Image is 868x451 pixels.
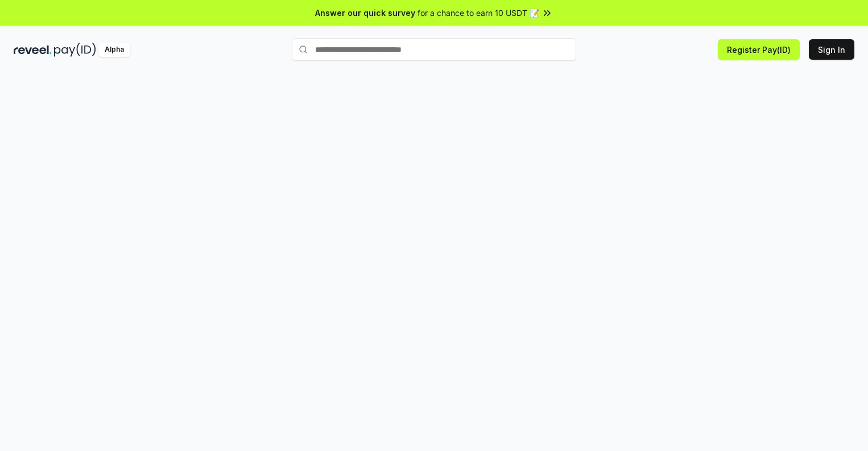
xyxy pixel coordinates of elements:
[54,43,96,57] img: pay_id
[14,43,52,57] img: reveel_dark
[98,43,130,57] div: Alpha
[718,39,800,60] button: Register Pay(ID)
[418,7,539,19] span: for a chance to earn 10 USDT 📝
[315,7,415,19] span: Answer our quick survey
[809,39,854,60] button: Sign In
